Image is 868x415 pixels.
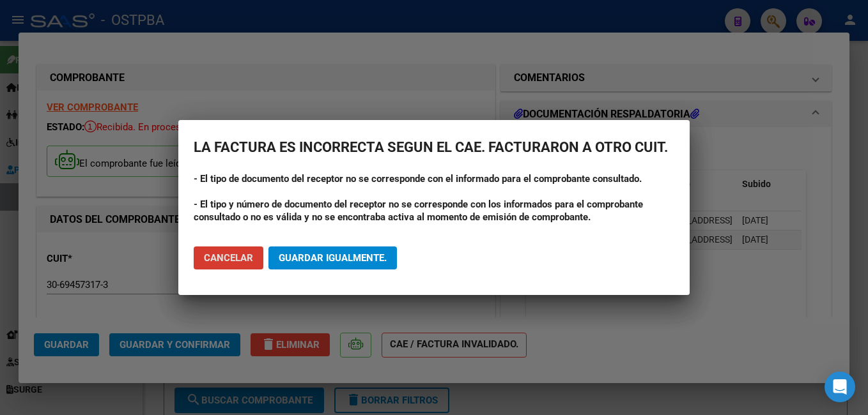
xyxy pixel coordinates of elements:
[194,135,674,160] h2: LA FACTURA ES INCORRECTA SEGUN EL CAE. FACTURARON A OTRO CUIT.
[194,246,263,269] button: Cancelar
[194,173,642,185] strong: - El tipo de documento del receptor no se corresponde con el informado para el comprobante consul...
[825,372,855,402] div: Open Intercom Messenger
[268,246,397,269] button: Guardar igualmente.
[204,252,253,264] span: Cancelar
[279,252,387,264] span: Guardar igualmente.
[194,199,643,223] strong: - El tipo y número de documento del receptor no se corresponde con los informados para el comprob...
